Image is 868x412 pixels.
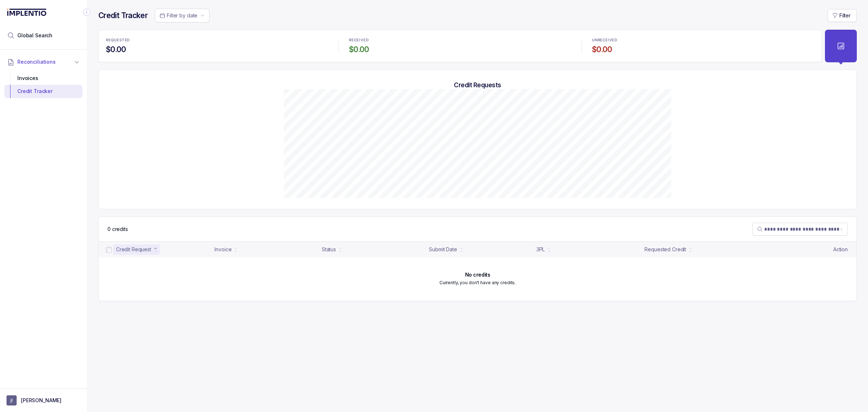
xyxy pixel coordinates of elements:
[429,246,457,253] div: Submit Date
[98,30,822,62] ul: Statistic Highlights
[465,272,490,278] h6: No credits
[155,9,209,22] button: Date Range Picker
[98,10,148,21] h4: Credit Tracker
[827,9,857,22] button: Filter
[644,246,686,253] div: Requested Credit
[17,32,52,39] span: Global Search
[345,33,576,59] li: Statistic RECEIVED
[592,38,617,42] p: UNRECEIVED
[349,45,571,55] h4: $0.00
[159,12,197,19] search: Date Range Picker
[592,45,814,55] h4: $0.00
[839,12,851,19] p: Filter
[214,246,231,253] div: Invoice
[7,395,17,405] span: User initials
[588,33,819,59] li: Statistic UNRECEIVED
[106,45,328,55] h4: $0.00
[106,247,112,253] input: checkbox-checkbox-all
[833,246,848,253] p: Action
[7,395,80,405] button: User initials[PERSON_NAME]
[536,246,545,253] div: 3PL
[21,397,61,404] p: [PERSON_NAME]
[107,226,128,233] p: 0 credits
[116,246,151,253] div: Credit Request
[99,217,856,241] nav: Table Control
[322,246,336,253] div: Status
[82,8,91,17] div: Collapse Icon
[752,223,848,236] search: Table Search Bar
[110,81,845,89] h5: Credit Requests
[167,12,197,18] span: Filter by date
[17,58,56,66] span: Reconciliations
[4,70,82,100] div: Reconciliations
[107,226,128,233] div: Remaining page entries
[102,33,333,59] li: Statistic REQUESTED
[349,38,369,42] p: RECEIVED
[106,38,130,42] p: REQUESTED
[439,279,516,286] p: Currently, you don't have any credits.
[10,72,77,85] div: Invoices
[4,54,82,70] button: Reconciliations
[10,85,77,98] div: Credit Tracker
